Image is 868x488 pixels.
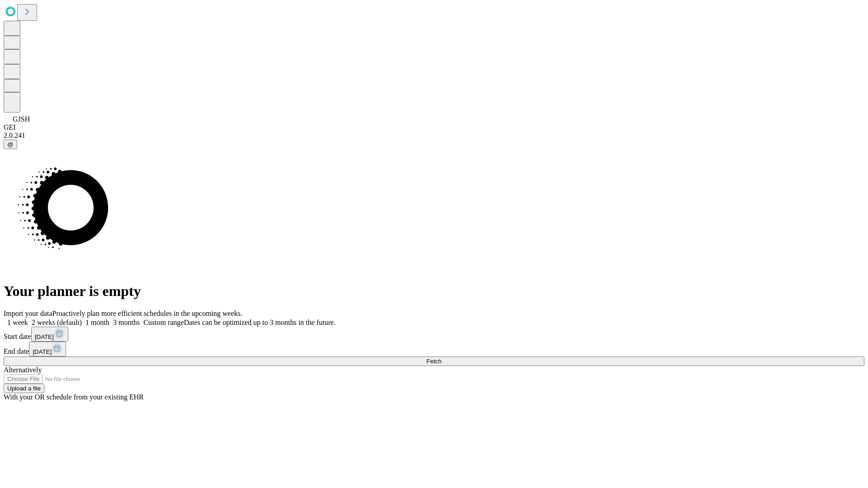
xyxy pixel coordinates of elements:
div: 2.0.241 [4,131,864,140]
span: Alternatively [4,366,42,374]
span: [DATE] [35,333,54,340]
span: 1 week [7,319,28,326]
span: @ [7,141,14,148]
h1: Your planner is empty [4,283,864,300]
span: Fetch [426,358,441,365]
span: With your OR schedule from your existing EHR [4,393,144,401]
button: [DATE] [29,342,66,357]
span: GJSH [13,115,30,123]
button: @ [4,140,17,149]
span: Dates can be optimized up to 3 months in the future. [184,319,335,326]
span: 2 weeks (default) [32,319,82,326]
button: Fetch [4,357,864,366]
div: Start date [4,327,864,342]
span: Import your data [4,310,52,317]
div: End date [4,342,864,357]
span: [DATE] [33,348,52,355]
span: 1 month [85,319,109,326]
span: 3 months [113,319,140,326]
span: Custom range [143,319,184,326]
button: Upload a file [4,384,44,393]
button: [DATE] [31,327,68,342]
div: GEI [4,123,864,131]
span: Proactively plan more efficient schedules in the upcoming weeks. [52,310,242,317]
